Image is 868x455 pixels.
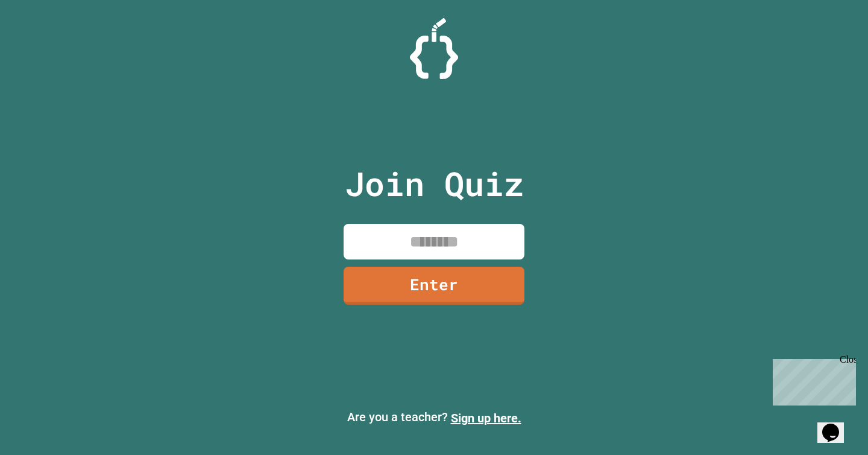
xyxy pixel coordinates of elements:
[410,18,458,79] img: Logo.svg
[5,5,83,77] div: Chat with us now!Close
[345,159,524,209] p: Join Quiz
[817,407,856,443] iframe: chat widget
[10,408,858,427] p: Are you a teacher?
[344,267,524,305] a: Enter
[768,354,856,406] iframe: chat widget
[451,411,521,425] a: Sign up here.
